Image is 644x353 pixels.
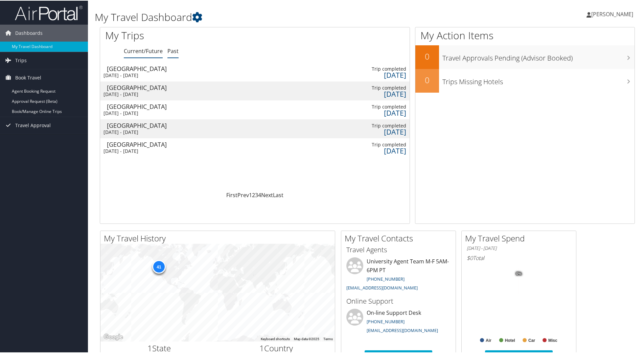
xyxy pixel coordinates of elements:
[252,191,255,198] a: 2
[15,116,51,133] span: Travel Approval
[367,275,405,281] a: [PHONE_NUMBER]
[103,147,176,154] div: [DATE] - [DATE]
[367,318,405,324] a: [PHONE_NUMBER]
[259,342,264,353] span: 1
[467,254,473,261] span: $0
[15,69,41,86] span: Book Travel
[167,47,179,54] a: Past
[486,337,491,342] text: Air
[336,103,406,109] div: Trip completed
[505,337,515,342] text: Hotel
[102,332,124,341] img: Google
[467,244,571,251] h6: [DATE] - [DATE]
[107,122,179,128] div: [GEOGRAPHIC_DATA]
[102,332,124,341] a: Open this area in Google Maps (opens a new window)
[107,65,179,71] div: [GEOGRAPHIC_DATA]
[346,244,451,254] h3: Travel Agents
[103,128,176,135] div: [DATE] - [DATE]
[95,9,458,24] h1: My Travel Dashboard
[343,308,454,336] li: On-line Support Desk
[336,128,406,134] div: [DATE]
[346,284,418,290] a: [EMAIL_ADDRESS][DOMAIN_NAME]
[346,296,451,305] h3: Online Support
[442,73,635,86] h3: Trips Missing Hotels
[336,147,406,153] div: [DATE]
[528,337,535,342] text: Car
[336,71,406,77] div: [DATE]
[345,232,456,243] h2: My Travel Contacts
[336,109,406,115] div: [DATE]
[107,84,179,90] div: [GEOGRAPHIC_DATA]
[103,91,176,97] div: [DATE] - [DATE]
[104,232,335,243] h2: My Travel History
[15,4,83,20] img: airportal-logo.png
[323,336,333,340] a: Terms (opens in new tab)
[591,10,633,17] span: [PERSON_NAME]
[586,3,640,24] a: [PERSON_NAME]
[261,191,273,198] a: Next
[367,327,438,333] a: [EMAIL_ADDRESS][DOMAIN_NAME]
[516,271,522,275] tspan: 0%
[442,49,635,62] h3: Travel Approvals Pending (Advisor Booked)
[15,51,27,68] span: Trips
[415,50,439,62] h2: 0
[15,24,43,41] span: Dashboards
[237,191,249,198] a: Prev
[415,45,635,68] a: 0Travel Approvals Pending (Advisor Booked)
[343,257,454,293] li: University Agent Team M-F 5AM-6PM PT
[147,342,152,353] span: 1
[103,110,176,116] div: [DATE] - [DATE]
[107,103,179,109] div: [GEOGRAPHIC_DATA]
[294,336,319,340] span: Map data ©2025
[465,232,576,243] h2: My Travel Spend
[249,191,252,198] a: 1
[415,68,635,92] a: 0Trips Missing Hotels
[124,47,163,54] a: Current/Future
[103,72,176,78] div: [DATE] - [DATE]
[261,336,290,341] button: Keyboard shortcuts
[336,90,406,96] div: [DATE]
[258,191,261,198] a: 4
[273,191,283,198] a: Last
[336,122,406,128] div: Trip completed
[226,191,237,198] a: First
[255,191,258,198] a: 3
[336,84,406,90] div: Trip completed
[336,65,406,71] div: Trip completed
[105,28,276,42] h1: My Trips
[336,141,406,147] div: Trip completed
[548,337,557,342] text: Misc
[467,254,571,261] h6: Total
[415,74,439,85] h2: 0
[415,28,635,42] h1: My Action Items
[152,259,166,273] div: 41
[107,141,179,147] div: [GEOGRAPHIC_DATA]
